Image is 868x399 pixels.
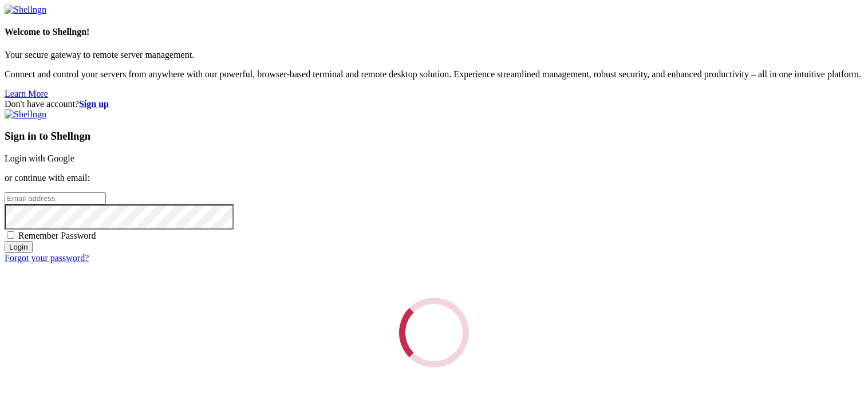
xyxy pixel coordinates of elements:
[5,130,863,143] h3: Sign in to Shellngn
[18,231,96,240] span: Remember Password
[5,5,46,15] img: Shellngn
[5,69,863,80] p: Connect and control your servers from anywhere with our powerful, browser-based terminal and remo...
[7,231,14,239] input: Remember Password
[5,99,863,109] div: Don't have account?
[5,192,106,204] input: Email address
[5,253,89,263] a: Forgot your password?
[5,241,33,253] input: Login
[5,109,46,120] img: Shellngn
[5,27,863,37] h4: Welcome to Shellngn!
[5,173,863,183] p: or continue with email:
[5,153,74,163] a: Login with Google
[5,89,48,98] a: Learn More
[79,99,109,109] a: Sign up
[5,50,863,60] p: Your secure gateway to remote server management.
[396,294,472,370] div: Loading...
